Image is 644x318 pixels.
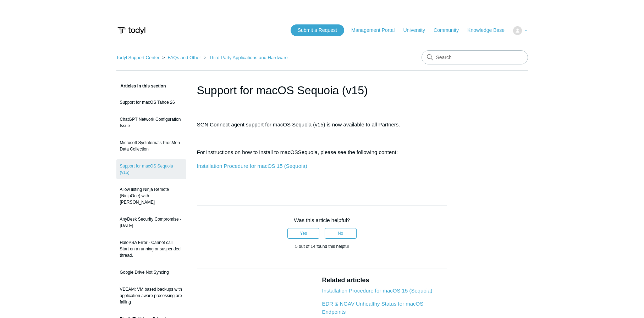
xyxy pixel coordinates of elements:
[287,228,319,239] button: This article was helpful
[322,288,432,294] a: Installation Procedure for macOS 15 (Sequoia)
[197,148,447,157] p: For instructions on how to install to macOS , please see the following content:
[116,183,186,209] a: Allow listing Ninja Remote (NinjaOne) with [PERSON_NAME]
[116,136,186,156] a: Microsoft SysInternals ProcMon Data Collection
[116,24,147,37] img: Todyl Support Center Help Center home page
[116,84,166,89] span: Articles in this section
[294,217,350,223] span: Was this article helpful?
[116,55,161,60] li: Todyl Support Center
[422,50,528,64] input: Search
[403,27,432,34] a: University
[116,113,186,132] a: ChatGPT Network Configuration Issue
[167,55,201,60] a: FAQs and Other
[116,236,186,262] a: HaloPSA Error - Cannot call Start on a running or suspended thread.
[197,163,307,169] a: Installation Procedure for macOS 15 (Sequoia)
[325,228,357,239] button: This article was not helpful
[434,27,466,34] a: Community
[161,55,202,60] li: FAQs and Other
[209,55,288,60] a: Third Party Applications and Hardware
[197,82,447,99] h1: Support for macOS Sequoia (v15)
[322,301,423,315] a: EDR & NGAV Unhealthy Status for macOS Endpoints
[295,244,349,249] span: 5 out of 14 found this helpful
[116,159,186,179] a: Support for macOS Sequoia (v15)
[298,149,318,155] span: Sequoia
[322,276,447,285] h2: Related articles
[116,55,160,60] a: Todyl Support Center
[116,266,186,279] a: Google Drive Not Syncing
[116,283,186,309] a: VEEAM: VM based backups with application aware processing are failing
[291,24,344,36] a: Submit a Request
[467,27,512,34] a: Knowledge Base
[116,212,186,232] a: AnyDesk Security Compromise - [DATE]
[197,120,447,129] p: SGN Connect agent support for macOS Sequoia (v15) is now available to all Partners.
[202,55,288,60] li: Third Party Applications and Hardware
[116,96,186,109] a: Support for macOS Tahoe 26
[351,27,402,34] a: Management Portal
